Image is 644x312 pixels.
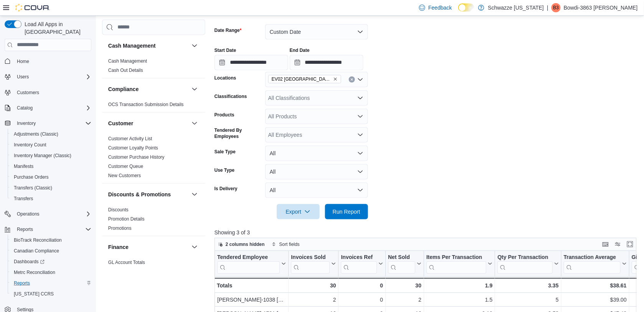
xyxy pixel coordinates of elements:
[190,242,199,251] button: Finance
[217,254,286,273] button: Tendered Employee
[14,153,71,159] span: Inventory Manager (Classic)
[601,240,610,249] button: Keyboard shortcuts
[108,173,141,178] a: New Customers
[108,259,145,265] span: GL Account Totals
[325,204,368,219] button: Run Report
[108,119,133,127] h3: Customer
[190,41,199,50] button: Cash Management
[108,163,143,169] span: Customer Queue
[108,190,188,198] button: Discounts & Promotions
[11,257,91,266] span: Dashboards
[11,162,91,171] span: Manifests
[21,20,91,36] span: Load All Apps in [GEOGRAPHIC_DATA]
[11,268,58,277] a: Metrc Reconciliation
[215,47,236,53] label: Start Date
[2,118,94,129] button: Inventory
[8,183,94,193] button: Transfers (Classic)
[388,254,415,273] div: Net Sold
[215,229,641,236] p: Showing 3 of 3
[14,56,91,66] span: Home
[8,256,94,267] a: Dashboards
[458,3,474,12] input: Dark Mode
[108,136,152,141] a: Customer Activity List
[290,55,363,70] input: Press the down key to open a popover containing a calendar.
[8,193,94,204] button: Transfers
[108,154,165,160] span: Customer Purchase History
[102,257,205,279] div: Finance
[17,58,29,65] span: Home
[14,88,42,97] a: Customers
[108,154,165,159] a: Customer Purchase History
[215,93,247,100] label: Classifications
[563,254,626,273] button: Transaction Average
[426,254,487,273] div: Items Per Transaction
[215,75,236,81] label: Locations
[426,254,493,273] button: Items Per Transaction
[426,281,493,290] div: 1.9
[11,183,55,193] a: Transfers (Classic)
[17,120,36,126] span: Inventory
[388,254,421,273] button: Net Sold
[14,237,62,243] span: BioTrack Reconciliation
[108,216,145,222] span: Promotion Details
[14,88,91,97] span: Customers
[108,206,129,212] span: Discounts
[426,295,493,304] div: 1.5
[291,254,336,273] button: Invoices Sold
[14,142,46,148] span: Inventory Count
[14,269,55,275] span: Metrc Reconciliation
[14,163,33,169] span: Manifests
[14,196,33,202] span: Transfers
[563,281,626,290] div: $38.61
[14,209,43,219] button: Operations
[108,145,158,150] a: Customer Loyalty Points
[108,225,132,231] a: Promotions
[2,103,94,113] button: Catalog
[14,119,39,128] button: Inventory
[108,67,143,73] span: Cash Out Details
[341,295,383,304] div: 0
[217,295,286,304] div: [PERSON_NAME]-1038 [PERSON_NAME]
[563,254,620,273] div: Transaction Average
[102,56,205,78] div: Cash Management
[497,254,552,261] div: Qty Per Transaction
[265,164,368,179] button: All
[108,85,188,93] button: Compliance
[8,235,94,246] button: BioTrack Reconciliation
[108,41,188,49] button: Cash Management
[11,236,65,245] a: BioTrack Reconciliation
[190,84,199,93] button: Compliance
[217,281,286,290] div: Totals
[2,71,94,82] button: Users
[552,3,561,12] div: Bowdi-3863 Thompson
[11,151,91,160] span: Inventory Manager (Classic)
[626,240,635,249] button: Enter fullscreen
[265,183,368,198] button: All
[279,241,300,247] span: Sort fields
[458,12,459,12] span: Dark Mode
[108,119,188,127] button: Customer
[11,236,91,245] span: BioTrack Reconciliation
[108,216,145,221] a: Promotion Details
[14,280,30,286] span: Reports
[11,289,91,299] span: Washington CCRS
[564,3,638,12] p: Bowdi-3863 [PERSON_NAME]
[268,75,341,83] span: EV02 Far NE Heights
[11,173,91,182] span: Purchase Orders
[108,243,188,251] button: Finance
[11,140,50,149] a: Inventory Count
[497,254,552,273] div: Qty Per Transaction
[14,248,59,254] span: Canadian Compliance
[108,225,132,231] span: Promotions
[17,74,29,80] span: Users
[14,119,91,128] span: Inventory
[357,132,363,138] button: Open list of options
[11,183,91,193] span: Transfers (Classic)
[8,150,94,161] button: Inventory Manager (Classic)
[11,129,61,139] a: Adjustments (Classic)
[291,295,336,304] div: 2
[190,118,199,128] button: Customer
[17,105,33,111] span: Catalog
[14,131,58,137] span: Adjustments (Classic)
[272,75,332,83] span: EV02 [GEOGRAPHIC_DATA]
